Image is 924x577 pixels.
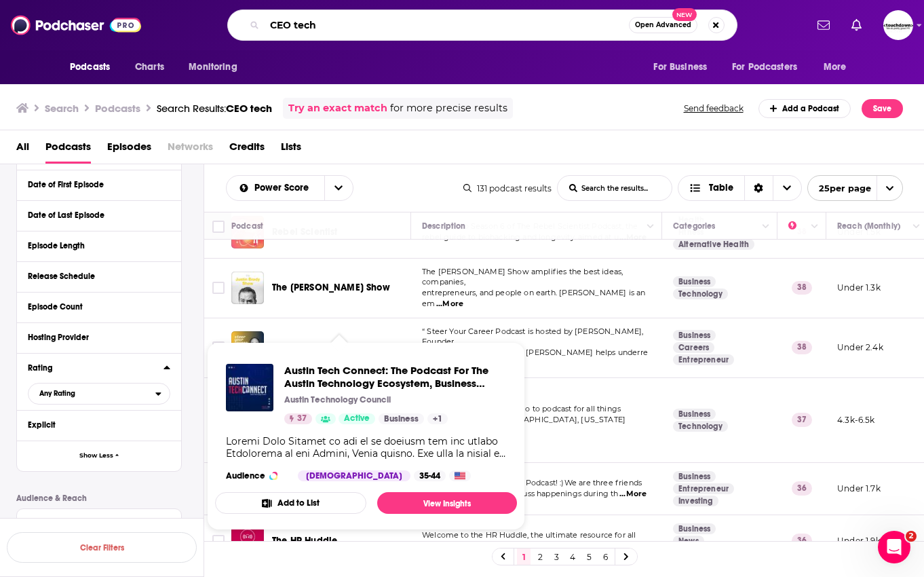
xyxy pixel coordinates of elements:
[344,412,370,426] span: Active
[758,99,851,118] a: Add a Podcast
[297,412,307,426] span: 37
[906,531,917,542] span: 2
[673,342,714,353] a: Careers
[28,383,170,405] button: open menu
[837,341,883,353] p: Under 2.4k
[284,413,312,424] a: 37
[837,282,881,293] p: Under 1.3k
[28,180,161,189] div: Date of First Episode
[16,494,182,503] p: Audience & Reach
[28,241,161,250] div: Episode Length
[673,288,728,299] a: Technology
[422,327,643,347] span: “ Steer Your Career Podcast is hosted by [PERSON_NAME], Founder
[788,218,807,234] div: Power Score
[226,470,287,481] h3: Audience
[629,17,697,33] button: Open AdvancedNew
[642,219,659,235] button: Column Actions
[107,136,151,164] a: Episodes
[281,136,301,164] a: Lists
[28,272,161,281] div: Release Schedule
[807,219,823,235] button: Column Actions
[16,136,29,164] a: All
[673,354,734,365] a: Entrepreneur
[644,54,724,80] button: open menu
[11,12,141,38] img: Podchaser - Follow, Share and Rate Podcasts
[422,232,619,242] span: rebel guide to biohacking and longevity. aimed at u
[390,100,507,116] span: for more precise results
[227,10,737,41] div: Search podcasts, credits, & more...
[883,10,913,40] button: Show profile menu
[28,176,170,193] button: Date of First Episode
[673,218,715,234] div: Categories
[427,413,448,424] a: +1
[673,276,716,287] a: Business
[837,483,881,494] p: Under 1.7k
[324,176,353,200] button: open menu
[732,58,797,77] span: For Podcasters
[377,492,517,514] a: View Insights
[28,363,155,373] div: Rating
[862,99,903,118] button: Save
[28,237,170,254] button: Episode Length
[680,103,748,114] button: Send feedback
[846,14,867,37] a: Show notifications dropdown
[284,364,506,390] a: Austin Tech Connect: The Podcast For The Austin Technology Ecosystem, Business Leaders, and Tech ...
[422,288,645,308] span: entrepreneurs, and people on earth. [PERSON_NAME] is an em
[229,136,265,164] span: Credits
[673,409,716,420] a: Business
[814,54,864,80] button: open menu
[272,282,390,293] span: The [PERSON_NAME] Show
[95,102,140,115] h3: Podcasts
[673,471,716,482] a: Business
[17,441,181,471] button: Show Less
[28,416,170,433] button: Explicit
[179,54,254,80] button: open menu
[517,548,531,565] a: 1
[272,535,337,546] span: The HR Huddle
[550,548,563,565] a: 3
[422,530,636,540] span: Welcome to the HR Huddle, the ultimate resource for all
[379,413,424,424] a: Business
[226,102,272,115] span: CEO tech
[45,136,91,164] a: Podcasts
[883,10,913,40] img: User Profile
[28,267,170,284] button: Release Schedule
[883,10,913,40] span: Logged in as jvervelde
[673,330,716,341] a: Business
[422,267,623,287] span: The [PERSON_NAME] Show amplifies the best ideas, companies,
[807,175,903,201] button: open menu
[226,364,273,411] img: Austin Tech Connect: The Podcast For The Austin Technology Ecosystem, Business Leaders, and Tech ...
[79,452,113,460] span: Show Less
[619,489,647,500] span: ...More
[28,383,170,405] h2: filter dropdown
[135,58,164,77] span: Charts
[231,272,264,304] img: The Justin Brady Show
[673,536,704,546] a: News
[231,331,264,364] img: Steer Your Career Podcast
[28,302,161,312] div: Episode Count
[422,489,619,498] span: who will every [DATE] discuss happenings during th
[422,218,465,234] div: Description
[231,218,263,234] div: Podcast
[60,54,128,80] button: open menu
[339,413,375,424] a: Active
[28,329,170,346] button: Hosting Provider
[837,218,900,234] div: Reach (Monthly)
[28,359,163,376] button: Rating
[422,478,642,487] span: Welcome to ASYMMETRIC Podcast! :)We are three friends
[70,58,110,77] span: Podcasts
[227,183,324,193] button: open menu
[28,420,161,430] div: Explicit
[284,394,391,405] p: Austin Technology Council
[212,282,225,294] span: Toggle select row
[709,183,733,193] span: Table
[758,219,774,235] button: Column Actions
